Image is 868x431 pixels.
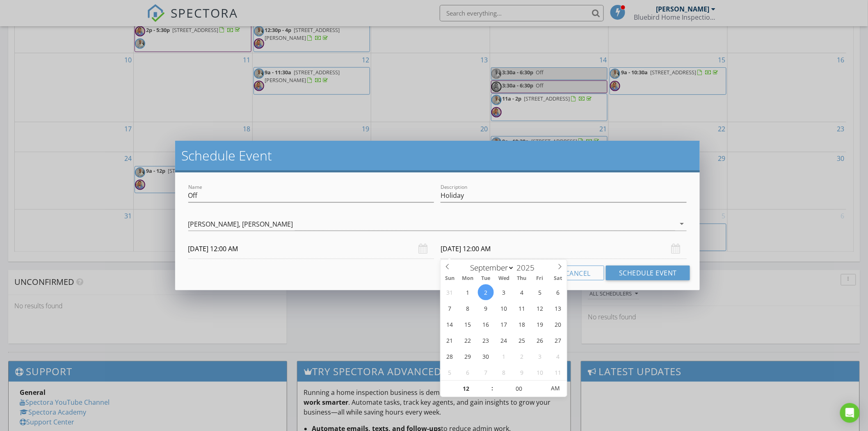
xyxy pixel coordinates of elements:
[514,348,530,365] span: October 2, 2025
[531,276,549,282] span: Fri
[496,332,512,348] span: September 24, 2025
[242,220,293,228] div: [PERSON_NAME]
[532,300,548,316] span: September 12, 2025
[606,266,690,280] button: Schedule Event
[460,300,476,316] span: September 8, 2025
[550,348,566,365] span: October 4, 2025
[442,332,458,348] span: September 21, 2025
[549,276,567,282] span: Sat
[544,381,567,397] span: Click to toggle
[514,263,541,273] input: Year
[477,276,495,282] span: Tue
[514,316,530,332] span: September 18, 2025
[478,365,494,381] span: October 7, 2025
[188,239,434,259] input: Select date
[459,276,477,282] span: Mon
[442,300,458,316] span: September 7, 2025
[514,300,530,316] span: September 11, 2025
[532,284,548,300] span: September 5, 2025
[442,365,458,381] span: October 5, 2025
[513,276,531,282] span: Thu
[532,332,548,348] span: September 26, 2025
[496,316,512,332] span: September 17, 2025
[532,348,548,365] span: October 3, 2025
[496,300,512,316] span: September 10, 2025
[840,403,860,423] div: Open Intercom Messenger
[441,239,687,259] input: Select date
[550,316,566,332] span: September 20, 2025
[495,276,513,282] span: Wed
[441,276,459,282] span: Sun
[550,284,566,300] span: September 6, 2025
[514,365,530,381] span: October 9, 2025
[478,332,494,348] span: September 23, 2025
[478,284,494,300] span: September 2, 2025
[491,381,494,397] span: :
[550,300,566,316] span: September 13, 2025
[478,300,494,316] span: September 9, 2025
[460,316,476,332] span: September 15, 2025
[514,284,530,300] span: September 4, 2025
[496,365,512,381] span: October 8, 2025
[496,284,512,300] span: September 3, 2025
[460,284,476,300] span: September 1, 2025
[188,220,241,228] div: [PERSON_NAME],
[442,284,458,300] span: August 31, 2025
[460,365,476,381] span: October 6, 2025
[677,219,687,229] i: arrow_drop_down
[478,316,494,332] span: September 16, 2025
[496,348,512,365] span: October 1, 2025
[550,332,566,348] span: September 27, 2025
[532,365,548,381] span: October 10, 2025
[442,316,458,332] span: September 14, 2025
[514,332,530,348] span: September 25, 2025
[460,332,476,348] span: September 22, 2025
[460,348,476,365] span: September 29, 2025
[552,266,604,280] button: Cancel
[532,316,548,332] span: September 19, 2025
[442,348,458,365] span: September 28, 2025
[182,147,694,164] h2: Schedule Event
[478,348,494,365] span: September 30, 2025
[550,365,566,381] span: October 11, 2025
